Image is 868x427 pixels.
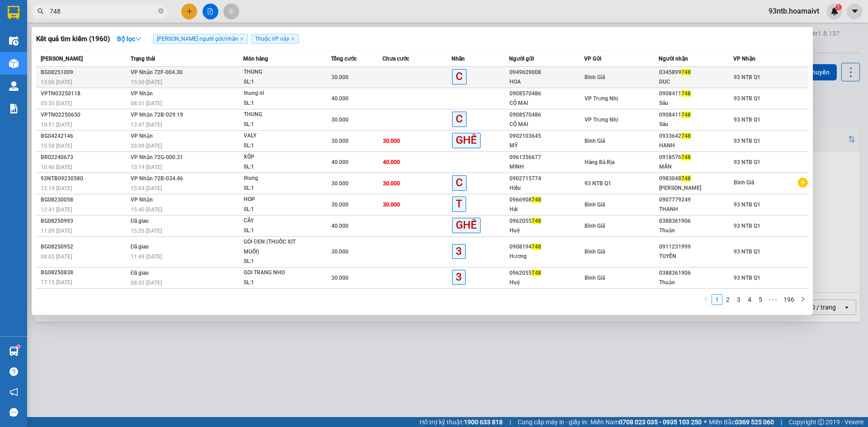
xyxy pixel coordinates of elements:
div: SL: 1 [244,205,311,215]
img: logo.jpg [5,5,36,36]
div: SL: 1 [244,77,311,87]
div: MỸ [509,141,583,150]
div: XỐP [244,152,311,162]
div: BG08250952 [41,242,128,252]
span: 3 [452,270,466,285]
div: BR02240673 [41,153,128,162]
a: 4 [745,295,755,305]
div: thung nl [244,89,311,99]
span: Trạng thái [131,56,155,62]
span: 08:02 [DATE] [41,253,72,260]
li: 2 [722,294,733,305]
div: VPTN03250118 [41,89,128,99]
div: MINH [509,162,583,172]
span: 30.000 [331,180,349,187]
span: Chưa cước [382,56,409,62]
span: GHẾ [452,133,481,148]
span: 93 NTB Q1 [734,138,760,144]
div: HANH [659,141,733,150]
span: 748 [681,69,691,75]
a: 2 [723,295,733,305]
div: VPTN02250650 [41,110,128,120]
div: 0908570486 [509,110,583,120]
input: Tìm tên, số ĐT hoặc mã đơn [50,6,156,16]
span: 30.000 [331,275,349,281]
span: Bình Giã [585,223,605,229]
li: Next Page [797,294,808,305]
div: Huệ [509,278,583,287]
span: 11:09 [DATE] [41,228,72,234]
img: logo-vxr [8,6,19,19]
div: CÂY [244,216,311,226]
li: VP 93 NTB Q1 [5,38,62,48]
span: 93 NTB Q1 [734,74,760,80]
span: [PERSON_NAME] người gửi/nhận [153,34,248,44]
div: SL: 1 [244,226,311,236]
span: 40.000 [383,159,400,165]
div: BG08230058 [41,195,128,205]
a: 3 [734,295,744,305]
li: 3 [733,294,744,305]
span: 30.000 [331,138,349,144]
div: 0966908 [509,195,583,205]
span: Tổng cước [331,56,357,62]
span: VP Gửi [584,56,601,62]
div: SL: 1 [244,99,311,108]
span: VP Nhận [131,197,153,203]
span: 40.000 [331,159,349,165]
div: TUYẾN [659,252,733,261]
span: Thuộc VP này [251,34,299,44]
span: 13:47 [DATE] [131,122,162,128]
span: message [9,408,18,417]
a: 1 [712,295,722,305]
img: solution-icon [9,104,19,113]
span: 748 [532,244,541,250]
div: MẪN [659,162,733,172]
div: Hương [509,252,583,261]
span: 10:51 [DATE] [41,122,72,128]
span: ••• [766,294,780,305]
div: 0908411 [659,110,733,120]
b: 154/1 Bình Giã, P 8 [62,50,119,67]
div: HOA [509,77,583,87]
span: Bình Giã [734,179,754,186]
span: close [291,37,295,41]
span: question-circle [9,367,18,376]
div: GOI TRANG NHO [244,268,311,278]
span: Đã giao [131,270,149,276]
span: 748 [681,133,691,139]
div: 0949629008 [509,68,583,77]
span: 12:19 [DATE] [41,185,72,192]
div: THANH [659,205,733,214]
span: 15:26 [DATE] [131,228,162,234]
span: VP Trưng Nhị [585,117,618,123]
span: environment [62,50,69,56]
div: [PERSON_NAME] [659,183,733,193]
span: 15:04 [DATE] [131,185,162,192]
span: 08:53 [DATE] [131,280,162,286]
span: 17:15 [DATE] [41,279,72,286]
span: VP Nhận 72G-000.31 [131,154,183,160]
span: 20:09 [DATE] [131,143,162,149]
div: GÓI ĐEN (THUỐC XỊT MUỖI) [244,237,311,257]
span: VP Nhận [131,90,153,97]
span: 93 NTB Q1 [734,202,760,208]
span: 15:50 [DATE] [131,79,162,85]
span: VP Nhận [733,56,755,62]
div: 0902715774 [509,174,583,183]
span: close [240,37,244,41]
span: 30.000 [383,180,400,187]
span: close-circle [158,8,164,14]
div: BG04242146 [41,131,128,141]
div: BG08251009 [41,68,128,77]
span: notification [9,388,18,396]
div: 0907779249 [659,195,733,205]
img: warehouse-icon [9,36,19,46]
li: 4 [744,294,755,305]
span: Người gửi [509,56,534,62]
div: 0388361906 [659,216,733,226]
div: CÔ MAI [509,99,583,108]
span: 748 [532,197,541,203]
span: 08:31 [DATE] [131,100,162,107]
span: 13:06 [DATE] [41,79,72,85]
